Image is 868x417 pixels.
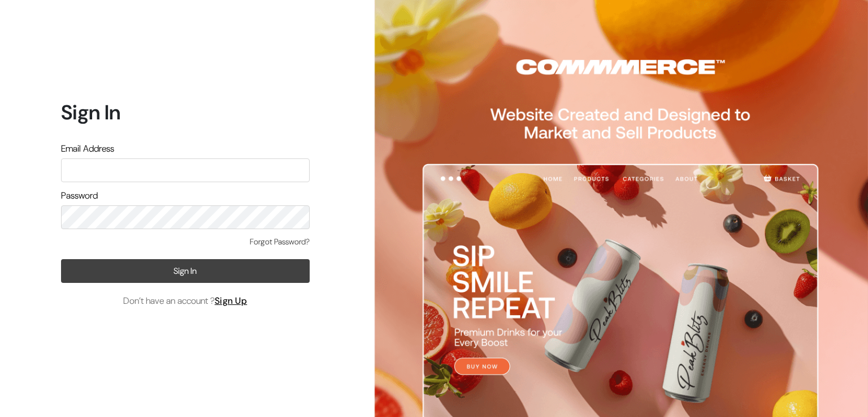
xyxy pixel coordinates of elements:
a: Sign Up [215,295,248,307]
button: Sign In [61,259,310,283]
h1: Sign In [61,100,310,124]
span: Don’t have an account ? [123,294,248,308]
label: Email Address [61,142,114,156]
label: Password [61,189,98,203]
a: Forgot Password? [250,236,310,248]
